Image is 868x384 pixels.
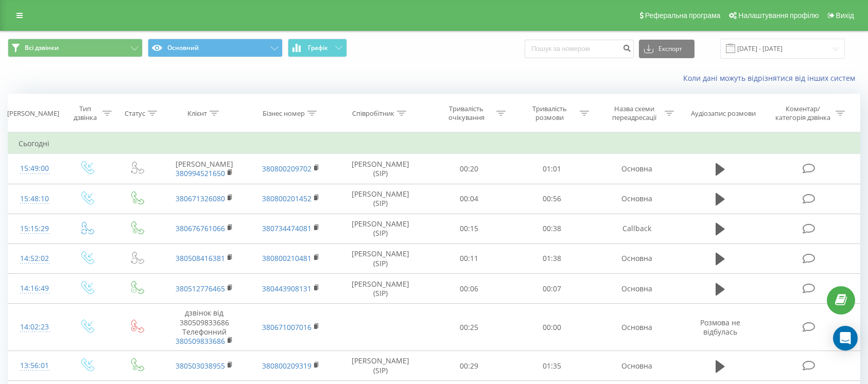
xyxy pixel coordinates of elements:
td: 00:29 [427,351,511,381]
td: 00:06 [427,274,511,304]
div: 15:49:00 [19,159,51,179]
td: 01:38 [510,243,594,273]
td: 00:04 [427,184,511,214]
a: 380676761066 [176,223,225,233]
div: Назва схеми переадресації [607,104,662,122]
div: Тривалість очікування [439,104,494,122]
div: 14:16:49 [19,278,51,299]
td: 01:35 [510,351,594,381]
a: 380800201452 [262,194,311,203]
td: Основна [594,274,680,304]
td: 00:56 [510,184,594,214]
td: 00:00 [510,304,594,351]
td: Сьогодні [8,133,860,154]
a: 380994521650 [176,168,225,178]
span: Реферальна програма [645,11,721,20]
button: Експорт [639,40,695,58]
div: Open Intercom Messenger [833,326,858,351]
td: [PERSON_NAME] (SIP) [334,154,427,184]
td: 01:01 [510,154,594,184]
span: Всі дзвінки [25,44,59,52]
span: Розмова не відбулась [700,318,740,337]
div: 14:52:02 [19,249,51,269]
button: Основний [148,39,283,57]
td: 00:38 [510,214,594,243]
td: 00:25 [427,304,511,351]
div: Бізнес номер [263,109,305,118]
div: 13:56:01 [19,356,51,376]
a: 380509833686 [176,336,225,346]
div: Статус [125,109,145,118]
span: Графік [308,44,328,51]
div: 15:48:10 [19,189,51,209]
a: 380503038955 [176,361,225,371]
td: [PERSON_NAME] [161,154,248,184]
div: [PERSON_NAME] [7,109,59,118]
a: 380800210481 [262,253,311,263]
td: 00:15 [427,214,511,243]
span: Вихід [836,11,854,20]
a: 380800209702 [262,164,311,173]
td: [PERSON_NAME] (SIP) [334,214,427,243]
td: 00:11 [427,243,511,273]
td: [PERSON_NAME] (SIP) [334,184,427,214]
td: Основна [594,184,680,214]
td: [PERSON_NAME] (SIP) [334,274,427,304]
button: Графік [288,39,347,57]
a: 380734474081 [262,223,311,233]
td: 00:07 [510,274,594,304]
div: Співробітник [352,109,394,118]
td: Callback [594,214,680,243]
div: 14:02:23 [19,317,51,337]
td: Основна [594,351,680,381]
div: Клієнт [187,109,207,118]
td: 00:20 [427,154,511,184]
td: [PERSON_NAME] (SIP) [334,351,427,381]
div: 15:15:29 [19,219,51,239]
div: Тип дзвінка [71,104,100,122]
a: 380671326080 [176,194,225,203]
a: 380508416381 [176,253,225,263]
td: Основна [594,304,680,351]
td: Основна [594,243,680,273]
td: дзвінок від 380509833686 Телефонний [161,304,248,351]
span: Налаштування профілю [738,11,819,20]
a: Коли дані можуть відрізнятися вiд інших систем [683,73,860,83]
input: Пошук за номером [525,40,634,58]
td: Основна [594,154,680,184]
a: 380671007016 [262,322,311,332]
div: Аудіозапис розмови [691,109,756,118]
a: 380512776465 [176,284,225,293]
a: 380800209319 [262,361,311,371]
div: Тривалість розмови [522,104,577,122]
button: Всі дзвінки [8,39,143,57]
div: Коментар/категорія дзвінка [773,104,833,122]
td: [PERSON_NAME] (SIP) [334,243,427,273]
a: 380443908131 [262,284,311,293]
